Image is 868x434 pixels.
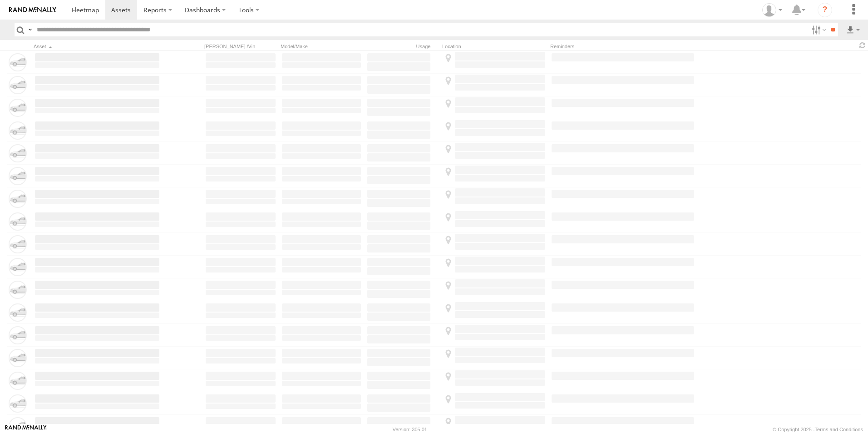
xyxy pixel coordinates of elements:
[815,427,863,432] a: Terms and Conditions
[281,43,362,50] div: Model/Make
[366,43,439,50] div: Usage
[9,7,56,13] img: rand-logo.svg
[26,23,34,36] label: Search Query
[34,43,161,50] div: Click to Sort
[442,43,547,50] div: Location
[773,427,863,432] div: © Copyright 2025 -
[808,23,828,36] label: Search Filter Options
[857,41,868,50] span: Refresh
[5,425,47,434] a: Visit our Website
[845,23,861,36] label: Export results as...
[393,427,427,432] div: Version: 305.01
[759,3,785,17] div: Darren Ward
[818,3,832,17] i: ?
[204,43,277,50] div: [PERSON_NAME]./Vin
[550,43,695,50] div: Reminders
